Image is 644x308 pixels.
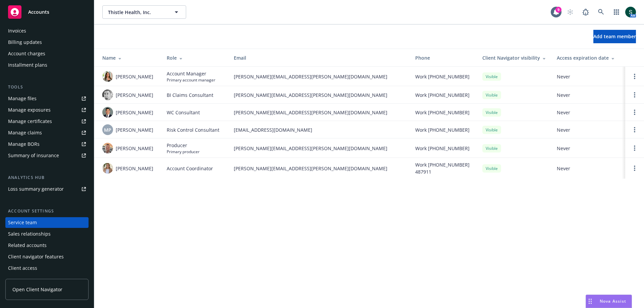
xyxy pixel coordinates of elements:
[102,107,113,118] img: photo
[102,5,186,19] button: Thistle Health, Inc.
[557,165,620,172] span: Never
[482,54,546,61] div: Client Navigator visibility
[594,5,608,19] a: Search
[116,126,153,133] span: [PERSON_NAME]
[557,126,620,133] span: Never
[557,54,620,61] div: Access expiration date
[102,71,113,82] img: photo
[415,54,472,61] div: Phone
[557,91,620,99] span: Never
[5,93,89,104] a: Manage files
[557,109,620,116] span: Never
[104,126,111,133] span: MP
[8,150,59,161] div: Summary of insurance
[5,251,89,262] a: Client navigator features
[5,84,89,90] div: Tools
[116,145,153,152] span: [PERSON_NAME]
[5,184,89,194] a: Loss summary generator
[5,37,89,48] a: Billing updates
[8,25,26,36] div: Invoices
[167,77,215,83] span: Primary account manager
[555,7,561,13] div: 9
[5,25,89,36] a: Invoices
[234,126,405,133] span: [EMAIL_ADDRESS][DOMAIN_NAME]
[5,174,89,181] div: Analytics hub
[167,91,213,99] span: BI Claims Consultant
[234,145,405,152] span: [PERSON_NAME][EMAIL_ADDRESS][PERSON_NAME][DOMAIN_NAME]
[8,184,64,194] div: Loss summary generator
[8,263,37,273] div: Client access
[8,105,51,115] div: Manage exposures
[116,73,153,80] span: [PERSON_NAME]
[5,240,89,251] a: Related accounts
[8,37,42,48] div: Billing updates
[557,73,620,80] span: Never
[610,5,623,19] a: Switch app
[8,240,47,251] div: Related accounts
[482,108,501,117] div: Visible
[116,109,153,116] span: [PERSON_NAME]
[586,295,632,308] button: Nova Assist
[167,126,219,133] span: Risk Control Consultant
[5,3,89,21] a: Accounts
[5,139,89,149] a: Manage BORs
[631,91,639,99] a: Open options
[5,229,89,239] a: Sales relationships
[8,127,42,138] div: Manage claims
[12,286,62,293] span: Open Client Navigator
[116,165,153,172] span: [PERSON_NAME]
[482,144,501,152] div: Visible
[234,91,405,99] span: [PERSON_NAME][EMAIL_ADDRESS][PERSON_NAME][DOMAIN_NAME]
[415,161,472,175] span: Work [PHONE_NUMBER] 487911
[593,33,636,40] span: Add team member
[28,9,49,15] span: Accounts
[482,91,501,99] div: Visible
[234,54,405,61] div: Email
[5,48,89,59] a: Account charges
[8,48,45,59] div: Account charges
[631,108,639,116] a: Open options
[482,72,501,81] div: Visible
[167,149,200,155] span: Primary producer
[102,163,113,174] img: photo
[482,164,501,173] div: Visible
[5,105,89,115] a: Manage exposures
[102,89,113,100] img: photo
[8,229,51,239] div: Sales relationships
[557,145,620,152] span: Never
[167,70,215,77] span: Account Manager
[600,298,626,304] span: Nova Assist
[116,91,153,99] span: [PERSON_NAME]
[8,217,37,228] div: Service team
[8,60,47,70] div: Installment plans
[234,73,405,80] span: [PERSON_NAME][EMAIL_ADDRESS][PERSON_NAME][DOMAIN_NAME]
[579,5,592,19] a: Report a Bug
[8,251,64,262] div: Client navigator features
[631,72,639,80] a: Open options
[167,142,200,149] span: Producer
[8,93,37,104] div: Manage files
[234,109,405,116] span: [PERSON_NAME][EMAIL_ADDRESS][PERSON_NAME][DOMAIN_NAME]
[5,116,89,127] a: Manage certificates
[482,126,501,134] div: Visible
[415,73,470,80] span: Work [PHONE_NUMBER]
[8,139,40,149] div: Manage BORs
[631,144,639,152] a: Open options
[586,295,594,308] div: Drag to move
[5,127,89,138] a: Manage claims
[415,109,470,116] span: Work [PHONE_NUMBER]
[102,54,156,61] div: Name
[415,91,470,99] span: Work [PHONE_NUMBER]
[563,5,577,19] a: Start snowing
[102,143,113,153] img: photo
[5,208,89,214] div: Account settings
[108,9,166,16] span: Thistle Health, Inc.
[5,150,89,161] a: Summary of insurance
[167,54,223,61] div: Role
[415,126,470,133] span: Work [PHONE_NUMBER]
[8,116,52,127] div: Manage certificates
[234,165,405,172] span: [PERSON_NAME][EMAIL_ADDRESS][PERSON_NAME][DOMAIN_NAME]
[167,109,200,116] span: WC Consultant
[5,217,89,228] a: Service team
